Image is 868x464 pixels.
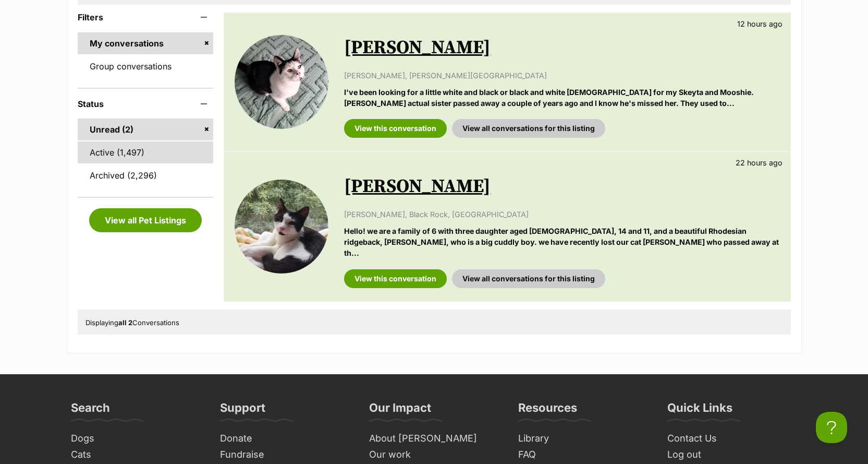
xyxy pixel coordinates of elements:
[71,400,110,421] h3: Search
[89,208,202,232] a: View all Pet Listings
[344,225,779,259] p: Hello! we are a family of 6 with three daughter aged [DEMOGRAPHIC_DATA], 14 and 11, and a beautif...
[344,36,491,60] a: [PERSON_NAME]
[220,400,265,421] h3: Support
[78,99,214,109] header: Status
[344,70,779,81] p: [PERSON_NAME], [PERSON_NAME][GEOGRAPHIC_DATA]
[78,13,214,22] header: Filters
[78,118,214,140] a: Unread (2)
[365,447,504,463] a: Our work
[344,209,779,220] p: [PERSON_NAME], Black Rock, [GEOGRAPHIC_DATA]
[737,18,783,29] p: 12 hours ago
[78,141,214,163] a: Active (1,497)
[518,400,577,421] h3: Resources
[67,447,205,463] a: Cats
[235,35,328,129] img: Selina
[667,400,732,421] h3: Quick Links
[736,157,783,168] p: 22 hours ago
[663,447,802,463] a: Log out
[663,431,802,447] a: Contact Us
[78,164,214,186] a: Archived (2,296)
[85,318,179,327] span: Displaying Conversations
[118,318,132,327] strong: all 2
[344,87,779,109] p: I've been looking for a little white and black or black and white [DEMOGRAPHIC_DATA] for my Skeyt...
[67,431,205,447] a: Dogs
[216,431,354,447] a: Donate
[344,175,491,198] a: [PERSON_NAME]
[452,269,605,288] a: View all conversations for this listing
[452,119,605,138] a: View all conversations for this listing
[514,447,653,463] a: FAQ
[78,32,214,54] a: My conversations
[344,269,447,288] a: View this conversation
[365,431,504,447] a: About [PERSON_NAME]
[344,119,447,138] a: View this conversation
[514,431,653,447] a: Library
[816,412,847,443] iframe: Help Scout Beacon - Open
[216,447,354,463] a: Fundraise
[369,400,431,421] h3: Our Impact
[235,180,328,273] img: Darren
[78,55,214,77] a: Group conversations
